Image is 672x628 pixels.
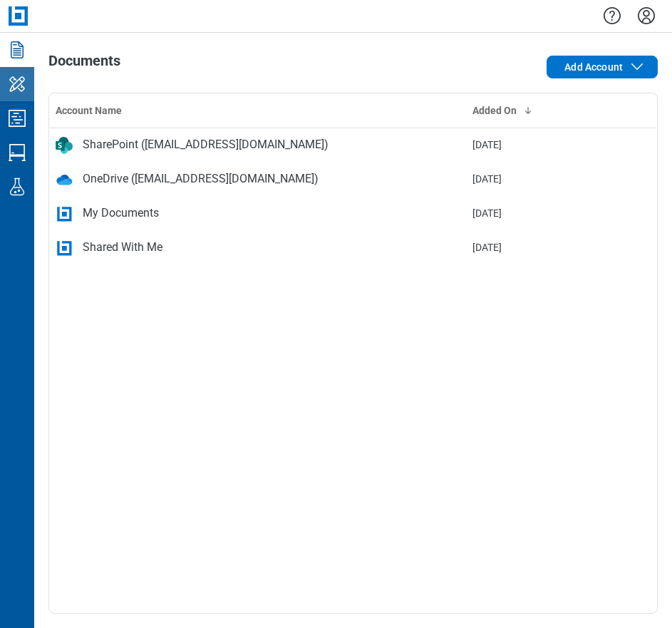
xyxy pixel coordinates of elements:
[6,175,29,198] svg: Labs
[467,230,588,264] td: [DATE]
[564,60,623,74] span: Add Account
[6,38,29,61] svg: Documents
[83,205,159,222] div: My Documents
[547,56,658,78] button: Add Account
[6,73,29,96] svg: My Workspace
[83,239,162,256] div: Shared With Me
[467,128,588,162] td: [DATE]
[635,4,658,28] button: Settings
[467,162,588,196] td: [DATE]
[56,103,461,118] div: Account Name
[83,170,319,187] div: OneDrive ([EMAIL_ADDRESS][DOMAIN_NAME])
[48,53,120,76] h1: Documents
[472,103,582,118] div: Added On
[83,136,329,153] div: SharePoint ([EMAIL_ADDRESS][DOMAIN_NAME])
[49,93,657,265] table: bb-data-table
[6,107,29,130] svg: Studio Projects
[6,141,29,164] svg: Studio Sessions
[467,196,588,230] td: [DATE]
